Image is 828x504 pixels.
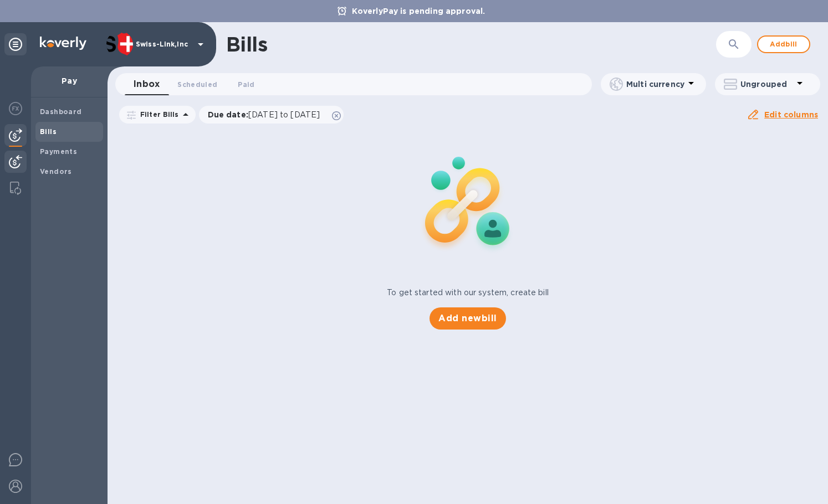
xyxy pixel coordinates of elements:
h1: Bills [226,33,267,56]
b: Bills [40,127,57,136]
p: KoverlyPay is pending approval. [346,6,491,17]
p: To get started with our system, create bill [387,287,549,299]
u: Edit columns [764,110,818,119]
p: Swiss-Link,Inc [136,40,191,48]
b: Dashboard [40,107,82,116]
p: Due date : [208,109,326,120]
b: Vendors [40,167,72,176]
button: Addbill [757,35,810,53]
span: Add bill [767,38,800,51]
div: Due date:[DATE] to [DATE] [199,106,344,124]
b: Payments [40,147,77,156]
span: Add new bill [438,312,497,325]
p: Multi currency [626,79,684,90]
p: Filter Bills [136,110,179,119]
img: Foreign exchange [9,102,22,115]
button: Add newbill [430,307,505,330]
span: [DATE] to [DATE] [248,110,320,119]
span: Scheduled [177,79,217,90]
p: Pay [40,75,99,86]
div: Unpin categories [4,33,27,55]
span: Inbox [134,76,160,92]
span: Paid [238,79,254,90]
img: Logo [40,37,86,50]
p: Ungrouped [740,79,793,90]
